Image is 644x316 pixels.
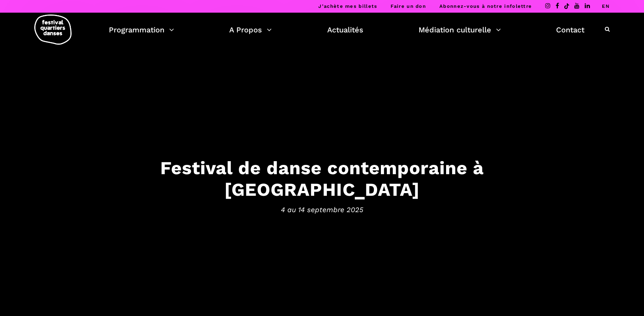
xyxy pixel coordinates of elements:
[602,3,610,9] a: EN
[556,23,584,36] a: Contact
[34,15,72,45] img: logo-fqd-med
[91,157,553,201] h3: Festival de danse contemporaine à [GEOGRAPHIC_DATA]
[327,23,363,36] a: Actualités
[91,204,553,216] span: 4 au 14 septembre 2025
[109,23,174,36] a: Programmation
[318,3,377,9] a: J’achète mes billets
[391,3,426,9] a: Faire un don
[419,23,501,36] a: Médiation culturelle
[439,3,532,9] a: Abonnez-vous à notre infolettre
[229,23,272,36] a: A Propos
